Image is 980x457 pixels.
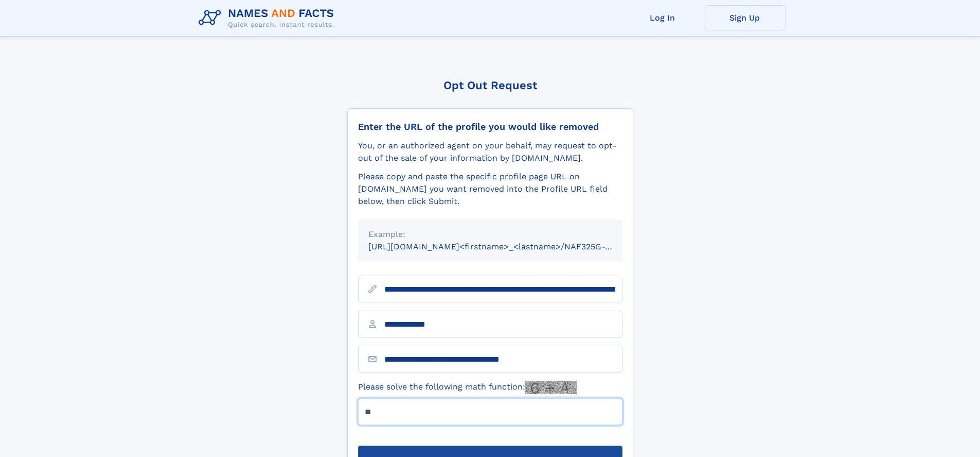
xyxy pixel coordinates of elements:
[368,228,612,241] div: Example:
[194,4,343,32] img: Logo Names and Facts
[621,5,704,30] a: Log In
[358,381,577,394] label: Please solve the following math function:
[358,171,622,208] div: Please copy and paste the specific profile page URL on [DOMAIN_NAME] you want removed into the Pr...
[704,5,786,30] a: Sign Up
[368,242,642,251] small: [URL][DOMAIN_NAME]<firstname>_<lastname>/NAF325G-xxxxxxxx
[347,79,633,92] div: Opt Out Request
[358,140,622,164] div: You, or an authorized agent on your behalf, may request to opt-out of the sale of your informatio...
[358,121,622,132] div: Enter the URL of the profile you would like removed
